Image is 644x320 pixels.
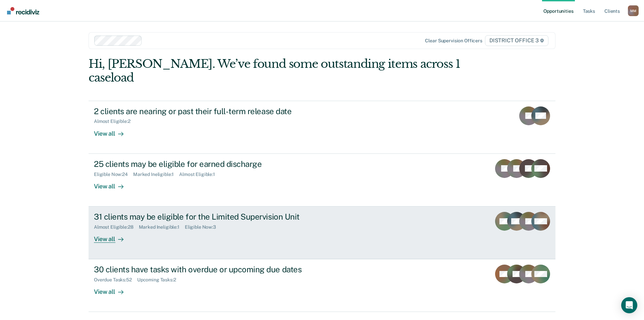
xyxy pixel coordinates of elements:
[94,277,137,283] div: Overdue Tasks : 52
[628,5,639,16] div: M M
[94,119,136,124] div: Almost Eligible : 2
[94,212,329,222] div: 31 clients may be eligible for the Limited Supervision Unit
[179,172,220,177] div: Almost Eligible : 1
[94,159,329,169] div: 25 clients may be eligible for earned discharge
[94,124,131,137] div: View all
[137,277,181,283] div: Upcoming Tasks : 2
[89,154,555,207] a: 25 clients may be eligible for earned dischargeEligible Now:24Marked Ineligible:1Almost Eligible:...
[621,297,637,313] div: Open Intercom Messenger
[185,224,221,230] div: Eligible Now : 3
[89,101,555,154] a: 2 clients are nearing or past their full-term release dateAlmost Eligible:2View all
[94,172,133,177] div: Eligible Now : 24
[89,207,555,259] a: 31 clients may be eligible for the Limited Supervision UnitAlmost Eligible:28Marked Ineligible:1E...
[94,283,131,296] div: View all
[7,7,39,14] img: Recidiviz
[94,106,329,116] div: 2 clients are nearing or past their full-term release date
[89,259,555,312] a: 30 clients have tasks with overdue or upcoming due datesOverdue Tasks:52Upcoming Tasks:2View all
[425,38,482,44] div: Clear supervision officers
[628,5,639,16] button: Profile dropdown button
[89,57,462,85] div: Hi, [PERSON_NAME]. We’ve found some outstanding items across 1 caseload
[139,224,185,230] div: Marked Ineligible : 1
[94,265,329,274] div: 30 clients have tasks with overdue or upcoming due dates
[133,172,179,177] div: Marked Ineligible : 1
[94,230,131,243] div: View all
[485,35,548,46] span: DISTRICT OFFICE 3
[94,177,131,190] div: View all
[94,224,139,230] div: Almost Eligible : 28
